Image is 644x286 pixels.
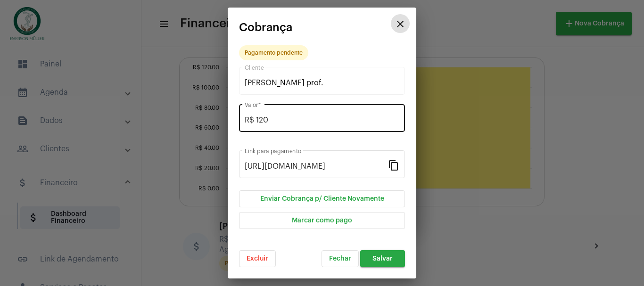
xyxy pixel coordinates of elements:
[388,159,399,171] mat-icon: content_copy
[239,21,292,33] span: Cobrança
[360,250,405,267] button: Salvar
[372,255,393,262] span: Salvar
[329,255,351,262] span: Fechar
[260,196,384,202] span: Enviar Cobrança p/ Cliente Novamente
[245,79,399,87] input: Pesquisar cliente
[245,50,303,56] div: Pagamento pendente
[245,116,399,124] input: Valor
[239,250,276,267] button: Excluir
[322,250,359,267] button: Fechar
[239,190,405,207] button: Enviar Cobrança p/ Cliente Novamente
[239,212,405,229] button: Marcar como pago
[395,18,406,30] mat-icon: close
[292,217,352,224] span: Marcar como pago
[247,255,268,262] span: Excluir
[245,162,388,171] input: Link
